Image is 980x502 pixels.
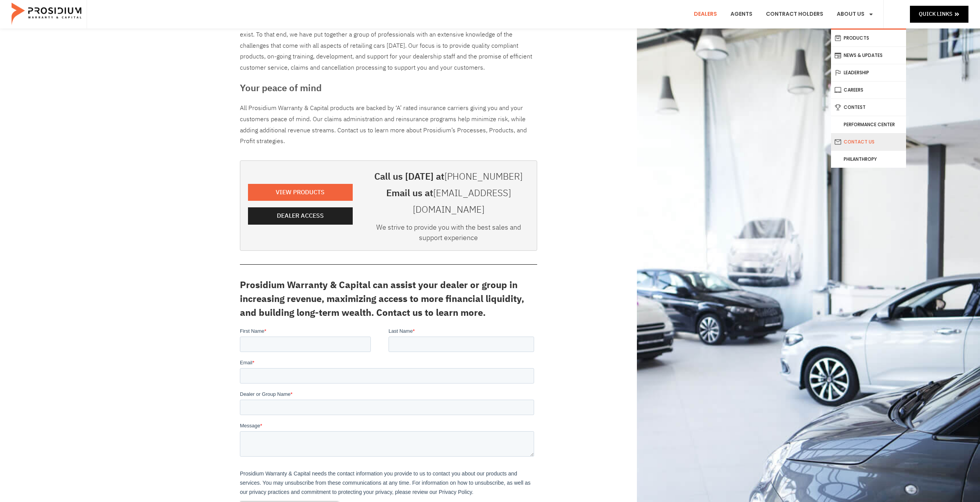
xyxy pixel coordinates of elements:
span: Dealer Access [277,210,324,222]
a: Philanthropy [831,151,906,168]
a: Performance Center [831,116,906,133]
div: Dealerships are the backbone of the American economy. Without you and your dedicated team, we don... [240,18,537,73]
div: We strive to provide you with the best sales and support experience [368,222,529,247]
h3: Prosidium Warranty & Capital can assist your dealer or group in increasing revenue, maximizing ac... [240,278,537,320]
h3: Email us at [368,185,529,218]
a: Careers [831,82,906,98]
h3: Call us [DATE] at [368,168,529,185]
a: Dealer Access [248,207,353,225]
span: View Products [276,187,325,198]
a: Leadership [831,64,906,81]
a: Contact Us [831,133,906,150]
h3: Your peace of mind [240,81,537,95]
a: Contest [831,99,906,116]
p: All Prosidium Warranty & Capital products are backed by ‘A’ rated insurance carriers giving you a... [240,103,537,147]
a: Quick Links [910,6,968,22]
a: [EMAIL_ADDRESS][DOMAIN_NAME] [413,186,511,217]
a: Products [831,30,906,47]
a: News & Updates [831,47,906,64]
a: [PHONE_NUMBER] [444,170,523,183]
a: View Products [248,184,353,201]
span: Quick Links [919,9,952,19]
ul: About Us [831,28,906,168]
